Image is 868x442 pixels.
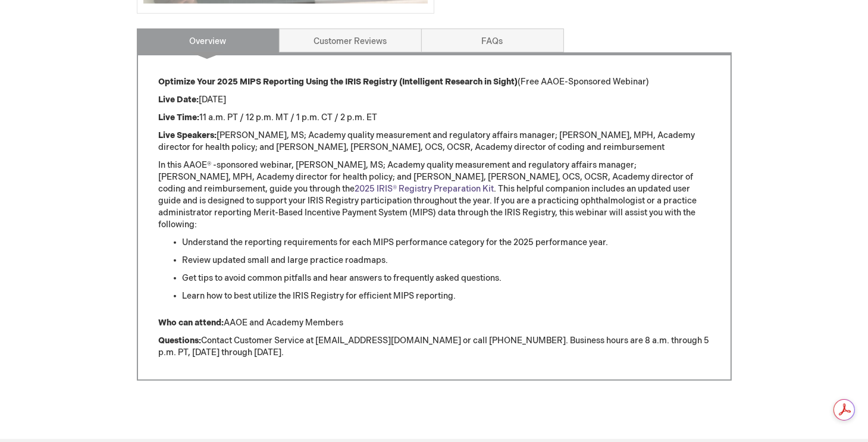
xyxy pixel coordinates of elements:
[183,255,710,267] li: Review updated small and large practice roadmaps.
[421,29,564,52] a: FAQs
[159,130,217,140] strong: Live Speakers:
[159,95,199,105] strong: Live Date:
[159,112,200,123] strong: Live Time:
[159,77,518,87] strong: Optimize Your 2025 MIPS Reporting Using the IRIS Registry (Intelligent Research in Sight)
[183,290,710,302] li: Learn how to best utilize the IRIS Registry for efficient MIPS reporting.
[159,335,710,359] p: Contact Customer Service at [EMAIL_ADDRESS][DOMAIN_NAME] or call [PHONE_NUMBER]. Business hours a...
[159,112,710,124] p: 11 a.m. PT / 12 p.m. MT / 1 p.m. CT / 2 p.m. ET
[159,76,710,88] p: (Free AAOE-Sponsored Webinar)
[355,184,494,194] a: 2025 IRIS® Registry Preparation Kit
[159,317,710,329] p: AAOE and Academy Members
[183,237,710,249] li: Understand the reporting requirements for each MIPS performance category for the 2025 performance...
[159,159,710,231] p: In this AAOE® -sponsored webinar, [PERSON_NAME], MS; Academy quality measurement and regulatory a...
[159,336,202,346] strong: Questions:
[159,94,710,106] p: [DATE]
[279,29,422,52] a: Customer Reviews
[159,130,710,153] p: [PERSON_NAME], MS; Academy quality measurement and regulatory affairs manager; [PERSON_NAME], MPH...
[183,272,710,284] li: Get tips to avoid common pitfalls and hear answers to frequently asked questions.
[159,318,224,328] strong: Who can attend:
[137,29,280,52] a: Overview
